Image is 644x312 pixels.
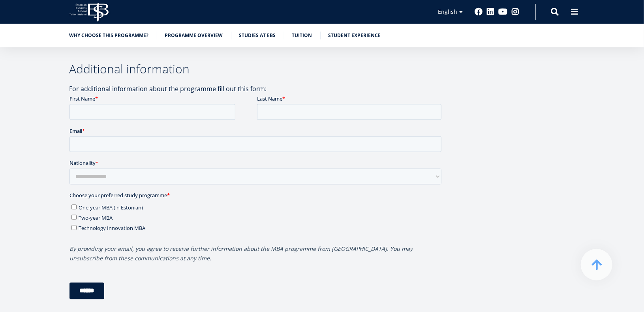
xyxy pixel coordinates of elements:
[69,83,445,95] p: For additional information about the programme fill out this form:
[487,8,495,16] a: Linkedin
[292,32,312,39] a: Tuition
[69,32,149,39] a: Why choose this programme?
[499,8,508,16] a: Youtube
[165,32,223,39] a: Programme overview
[69,63,445,75] h3: Additional information
[475,8,483,16] a: Facebook
[329,32,381,39] a: Student experience
[69,95,445,306] iframe: Form 0
[239,32,276,39] a: Studies at EBS
[512,8,520,16] a: Instagram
